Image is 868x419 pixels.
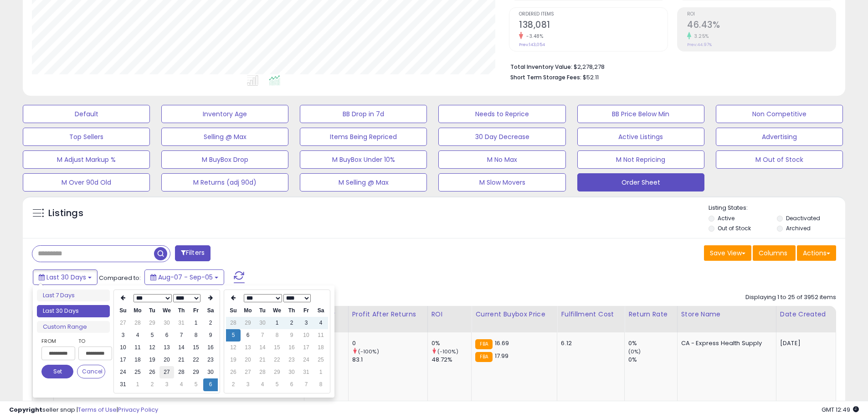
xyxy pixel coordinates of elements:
strong: Copyright [9,405,42,414]
td: 27 [116,317,130,329]
h5: Listings [48,207,83,220]
td: 6 [284,378,299,391]
div: 0% [431,339,472,347]
div: seller snap | | [9,406,158,414]
a: Terms of Use [78,405,117,414]
th: Tu [255,305,270,317]
button: M Returns (adj 90d) [161,173,288,191]
button: Save View [704,245,751,261]
button: Advertising [716,128,843,146]
td: 5 [226,329,241,341]
th: Mo [241,305,255,317]
td: 30 [255,317,270,329]
div: Fulfillment Cost [561,310,621,319]
td: 16 [203,341,218,354]
td: 31 [116,378,130,391]
td: 22 [189,354,203,366]
button: Non Competitive [716,105,843,123]
button: M Over 90d Old [23,173,150,191]
small: FBA [475,339,492,349]
td: 6 [241,329,255,341]
button: Last 30 Days [33,269,98,285]
th: We [270,305,284,317]
button: Selling @ Max [161,128,288,146]
div: 0 [352,339,427,347]
td: 21 [255,354,270,366]
span: ROI [687,12,836,17]
td: 25 [313,354,328,366]
button: M Not Repricing [577,150,704,169]
td: 18 [130,354,145,366]
th: Th [174,305,189,317]
td: 31 [174,317,189,329]
td: 1 [189,317,203,329]
button: M Out of Stock [716,150,843,169]
td: 17 [299,341,313,354]
small: 3.25% [691,33,709,40]
td: 11 [130,341,145,354]
li: Last 30 Days [37,305,110,317]
button: Items Being Repriced [300,128,427,146]
td: 24 [299,354,313,366]
td: 28 [130,317,145,329]
td: 30 [203,366,218,378]
td: 2 [284,317,299,329]
td: 11 [313,329,328,341]
button: M Adjust Markup % [23,150,150,169]
td: 22 [270,354,284,366]
th: Th [284,305,299,317]
td: 14 [255,341,270,354]
td: 14 [174,341,189,354]
td: 26 [145,366,159,378]
div: Velocity [308,310,344,319]
td: 13 [159,341,174,354]
div: 0% [628,356,677,364]
li: Last 7 Days [37,290,110,302]
div: Current Buybox Price [475,310,553,319]
span: 16.69 [495,339,509,347]
td: 29 [145,317,159,329]
td: 28 [255,366,270,378]
td: 5 [145,329,159,341]
th: Fr [299,305,313,317]
td: 31 [299,366,313,378]
button: Actions [797,245,836,261]
td: 12 [145,341,159,354]
td: 3 [159,378,174,391]
td: 6 [159,329,174,341]
button: M Slow Movers [438,173,565,191]
li: Custom Range [37,321,110,333]
td: 4 [255,378,270,391]
button: Cancel [77,365,105,378]
td: 4 [130,329,145,341]
td: 4 [174,378,189,391]
div: Profit After Returns [352,310,424,319]
td: 7 [174,329,189,341]
td: 8 [189,329,203,341]
span: Compared to: [99,274,141,282]
button: BB Price Below Min [577,105,704,123]
label: From [41,336,73,346]
td: 30 [159,317,174,329]
div: 83.1 [352,356,427,364]
small: FBA [475,352,492,362]
button: M No Max [438,150,565,169]
button: Columns [753,245,796,261]
td: 7 [255,329,270,341]
button: Set [41,365,73,378]
td: 5 [270,378,284,391]
b: Total Inventory Value: [510,63,572,71]
div: Displaying 1 to 25 of 3952 items [745,293,836,302]
small: Prev: 143,054 [519,42,545,47]
td: 29 [241,317,255,329]
button: Active Listings [577,128,704,146]
span: 17.99 [495,352,509,360]
button: Order Sheet [577,173,704,191]
td: 21 [174,354,189,366]
th: Su [116,305,130,317]
button: BB Drop in 7d [300,105,427,123]
th: Sa [203,305,218,317]
td: 13 [241,341,255,354]
td: 16 [284,341,299,354]
label: Out of Stock [718,224,751,232]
